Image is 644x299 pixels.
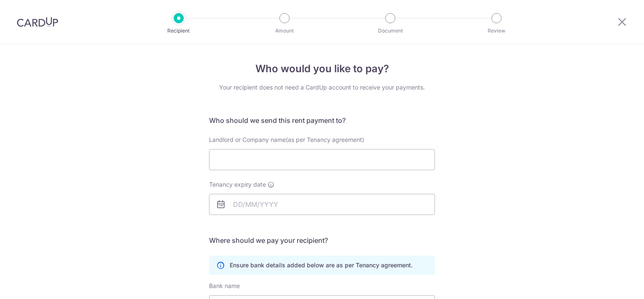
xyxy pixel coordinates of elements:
h4: Who would you like to pay? [209,61,435,76]
h5: Who should we send this rent payment to? [209,115,435,125]
label: Bank name [209,282,240,290]
p: Ensure bank details added below are as per Tenancy agreement. [230,261,413,269]
div: Your recipient does not need a CardUp account to receive your payments. [209,83,435,92]
p: Recipient [148,27,210,35]
img: CardUp [17,17,58,27]
span: Landlord or Company name(as per Tenancy agreement) [209,136,364,143]
p: Document [359,27,421,35]
span: Tenancy expiry date [209,180,266,189]
p: Amount [253,27,316,35]
h5: Where should we pay your recipient? [209,235,435,245]
input: DD/MM/YYYY [209,194,435,215]
p: Review [465,27,528,35]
